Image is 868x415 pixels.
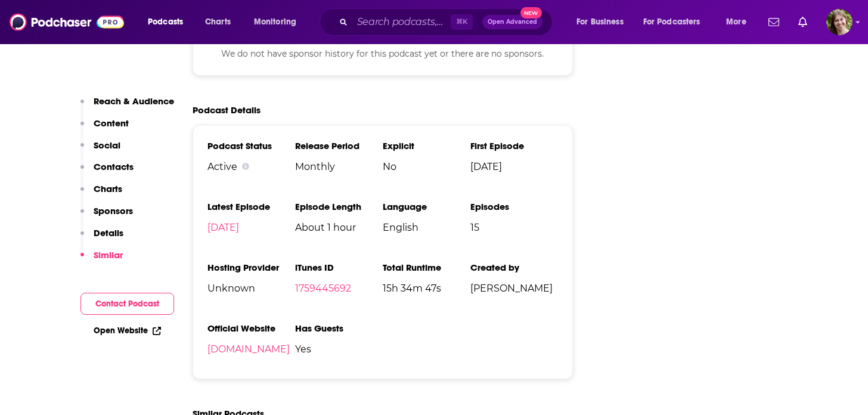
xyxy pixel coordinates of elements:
h3: Total Runtime [383,262,470,273]
span: ⌘ K [451,14,473,30]
a: Open Website [94,326,161,336]
button: Sponsors [80,205,133,227]
p: Content [94,117,129,129]
h3: Created by [470,262,558,273]
span: Yes [295,343,383,355]
h3: Episode Length [295,201,383,212]
button: Social [80,140,120,162]
h2: Podcast Details [193,104,261,116]
h3: Latest Episode [207,201,295,212]
span: Logged in as bellagibb [826,9,852,35]
button: open menu [246,13,312,32]
button: open menu [139,13,199,32]
img: Podchaser - Follow, Share and Rate Podcasts [10,11,124,33]
button: Contact Podcast [80,293,174,315]
p: Sponsors [94,205,133,216]
p: Details [94,227,123,239]
p: We do not have sponsor history for this podcast yet or there are no sponsors. [207,47,558,60]
button: Open AdvancedNew [482,15,542,29]
a: Charts [197,13,238,32]
a: [DOMAIN_NAME] [207,343,290,355]
h3: Release Period [295,140,383,151]
span: For Podcasters [643,14,700,30]
h3: Hosting Provider [207,262,295,273]
button: Similar [80,249,123,271]
input: Search podcasts, credits, & more... [352,13,451,32]
h3: Language [383,201,470,212]
span: 15h 34m 47s [383,283,470,294]
button: Reach & Audience [80,95,174,117]
h3: Podcast Status [207,140,295,151]
span: More [726,14,746,30]
a: Show notifications dropdown [793,12,812,32]
button: open menu [718,13,761,32]
span: English [383,222,470,233]
span: No [383,161,470,172]
h3: Episodes [470,201,558,212]
h3: iTunes ID [295,262,383,273]
h3: Has Guests [295,323,383,334]
span: About 1 hour [295,222,383,233]
p: Charts [94,183,122,194]
h3: First Episode [470,140,558,151]
button: Details [80,227,123,249]
h3: Official Website [207,323,295,334]
span: For Business [576,14,624,30]
button: open menu [635,13,718,32]
div: Search podcasts, credits, & more... [331,8,564,36]
span: Open Advanced [488,19,537,25]
span: Charts [205,14,231,30]
span: Unknown [207,283,295,294]
button: open menu [568,13,638,32]
button: Contacts [80,161,134,183]
img: User Profile [826,9,852,35]
a: [DATE] [207,222,239,233]
span: 15 [470,222,558,233]
button: Content [80,117,129,140]
button: Charts [80,183,122,205]
span: Podcasts [148,14,183,30]
span: New [520,7,542,18]
span: [PERSON_NAME] [470,283,558,294]
span: [DATE] [470,161,558,172]
a: Show notifications dropdown [764,12,784,32]
p: Social [94,140,120,151]
h3: Explicit [383,140,470,151]
button: Show profile menu [826,9,852,35]
p: Reach & Audience [94,95,174,107]
div: Active [207,161,295,172]
p: Contacts [94,161,134,172]
a: 1759445692 [295,283,351,294]
span: Monthly [295,161,383,172]
span: Monitoring [254,14,296,30]
p: Similar [94,249,123,261]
